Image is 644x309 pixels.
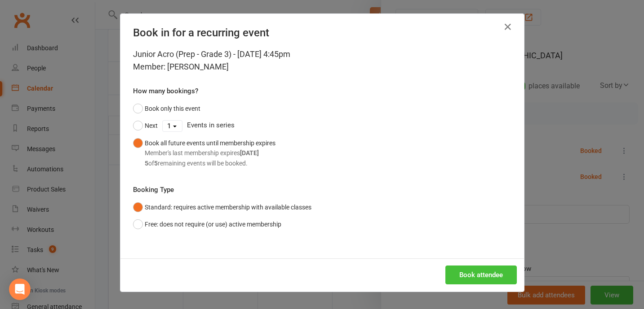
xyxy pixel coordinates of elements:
strong: 5 [154,160,158,167]
strong: [DATE] [240,149,259,157]
strong: 5 [145,160,148,167]
div: Book all future events until membership expires [145,138,275,168]
div: Events in series [133,117,511,134]
h4: Book in for a recurring event [133,26,511,39]
button: Free: does not require (or use) active membership [133,216,281,233]
button: Book only this event [133,100,200,117]
button: Book all future events until membership expiresMember's last membership expires[DATE]5of5remainin... [133,135,275,172]
label: How many bookings? [133,86,198,96]
div: of remaining events will be booked. [145,158,275,168]
div: Junior Acro (Prep - Grade 3) - [DATE] 4:45pm Member: [PERSON_NAME] [133,48,511,73]
label: Booking Type [133,184,174,195]
button: Close [501,20,515,34]
button: Next [133,117,158,134]
button: Standard: requires active membership with available classes [133,199,311,216]
div: Open Intercom Messenger [9,279,31,300]
button: Book attendee [445,265,517,284]
div: Member's last membership expires [145,148,275,158]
